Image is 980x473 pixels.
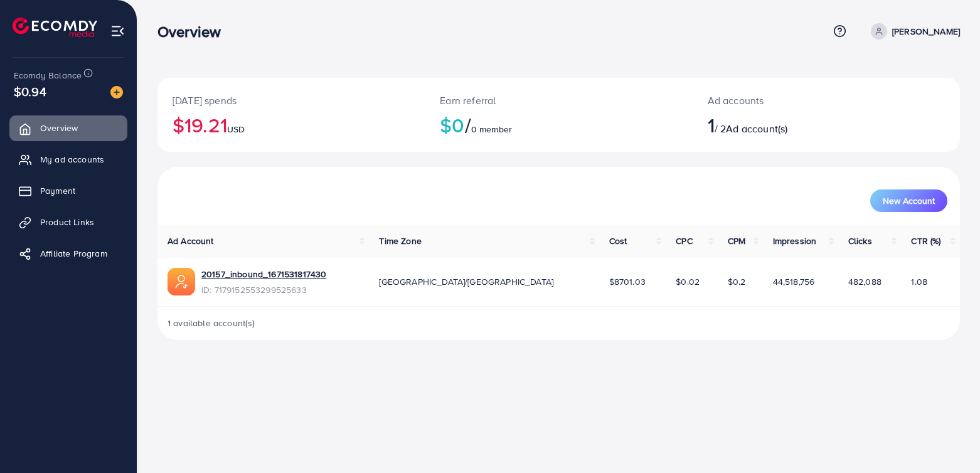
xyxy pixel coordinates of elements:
[13,18,97,37] img: logo
[9,115,127,141] a: Overview
[866,23,960,40] a: [PERSON_NAME]
[773,275,815,288] span: 44,518,756
[9,178,127,203] a: Payment
[14,82,46,100] span: $0.94
[173,113,410,137] h2: $19.21
[227,123,245,136] span: USD
[9,241,127,266] a: Affiliate Program
[609,235,627,247] span: Cost
[110,86,123,98] img: image
[440,93,677,108] p: Earn referral
[708,93,878,108] p: Ad accounts
[40,216,94,228] span: Product Links
[40,184,75,197] span: Payment
[168,268,195,295] img: ic-ads-acc.e4c84228.svg
[379,235,421,247] span: Time Zone
[609,275,646,288] span: $8701.03
[40,122,78,134] span: Overview
[379,275,553,288] span: [GEOGRAPHIC_DATA]/[GEOGRAPHIC_DATA]
[911,235,940,247] span: CTR (%)
[911,275,927,288] span: 1.08
[848,275,881,288] span: 482,088
[14,69,82,82] span: Ecomdy Balance
[110,24,125,38] img: menu
[440,113,677,137] h2: $0
[728,235,745,247] span: CPM
[927,417,971,464] iframe: Chat
[870,189,947,212] button: New Account
[471,123,512,136] span: 0 member
[201,268,326,280] a: 20157_inbound_1671531817430
[9,147,127,172] a: My ad accounts
[883,196,935,205] span: New Account
[9,210,127,235] a: Product Links
[726,122,787,136] span: Ad account(s)
[676,275,700,288] span: $0.02
[708,110,715,139] span: 1
[465,110,471,139] span: /
[728,275,746,288] span: $0.2
[708,113,878,137] h2: / 2
[773,235,817,247] span: Impression
[201,284,326,296] span: ID: 7179152553299525633
[168,317,255,329] span: 1 available account(s)
[173,93,410,108] p: [DATE] spends
[40,247,107,260] span: Affiliate Program
[40,153,104,166] span: My ad accounts
[892,24,960,39] p: [PERSON_NAME]
[168,235,214,247] span: Ad Account
[676,235,692,247] span: CPC
[157,23,231,41] h3: Overview
[848,235,872,247] span: Clicks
